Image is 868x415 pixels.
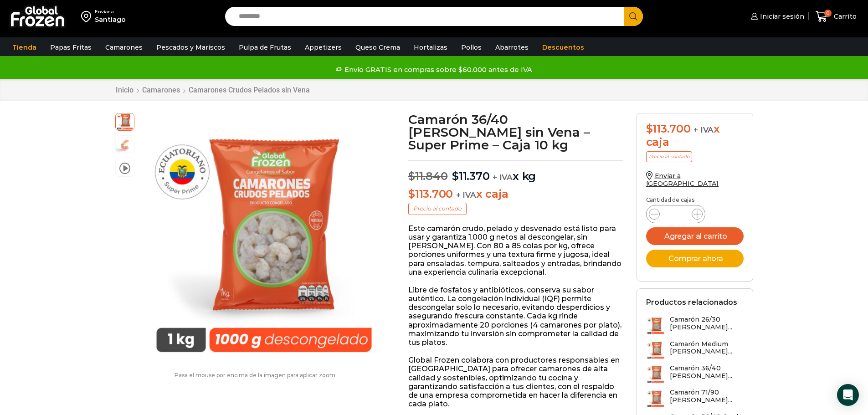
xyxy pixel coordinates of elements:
[832,12,857,21] span: Carrito
[646,298,737,307] h2: Productos relacionados
[749,7,804,26] a: Iniciar sesión
[142,86,180,94] a: Camarones
[837,384,859,406] div: Open Intercom Messenger
[646,316,744,335] a: Camarón 26/30 [PERSON_NAME]...
[408,188,623,201] p: x caja
[408,286,623,347] p: Libre de fosfatos y antibióticos, conserva su sabor auténtico. La congelación individual (IQF) pe...
[646,122,653,135] span: $
[624,7,643,26] button: Search button
[115,86,310,94] nav: Breadcrumb
[408,224,623,277] p: Este camarón crudo, pelado y desvenado está listo para usar y garantiza 1.000 g netos al desconge...
[456,190,476,200] span: + IVA
[452,169,489,183] bdi: 11.370
[670,389,744,404] h3: Camarón 71/90 [PERSON_NAME]...
[646,123,744,149] div: x caja
[452,169,459,183] span: $
[188,86,310,94] a: Camarones Crudos Pelados sin Vena
[115,372,395,379] p: Pasa el mouse por encima de la imagen para aplicar zoom
[46,39,96,56] a: Papas Fritas
[646,364,744,384] a: Camarón 36/40 [PERSON_NAME]...
[409,39,452,56] a: Hortalizas
[646,227,744,245] button: Agregar al carrito
[234,39,296,56] a: Pulpa de Frutas
[95,15,126,24] div: Santiago
[300,39,346,56] a: Appetizers
[408,160,623,183] p: x kg
[408,203,467,215] p: Precio al contado
[670,316,744,331] h3: Camarón 26/30 [PERSON_NAME]...
[646,250,744,267] button: Comprar ahora
[408,187,453,200] bdi: 113.700
[115,86,134,94] a: Inicio
[351,39,405,56] a: Queso Crema
[101,39,147,56] a: Camarones
[646,151,692,162] p: Precio al contado
[646,340,744,360] a: Camarón Medium [PERSON_NAME]...
[667,208,684,220] input: Product quantity
[493,173,513,182] span: + IVA
[538,39,589,56] a: Descuentos
[813,6,859,27] a: 0 Carrito
[670,340,744,356] h3: Camarón Medium [PERSON_NAME]...
[116,112,134,130] span: PM04004040
[491,39,533,56] a: Abarrotes
[646,389,744,408] a: Camarón 71/90 [PERSON_NAME]...
[95,9,126,15] div: Enviar a
[758,12,804,21] span: Iniciar sesión
[408,113,623,151] h1: Camarón 36/40 [PERSON_NAME] sin Vena – Super Prime – Caja 10 kg
[670,364,744,380] h3: Camarón 36/40 [PERSON_NAME]...
[824,10,832,17] span: 0
[646,172,719,188] a: Enviar a [GEOGRAPHIC_DATA]
[457,39,486,56] a: Pollos
[408,169,415,183] span: $
[408,169,447,183] bdi: 11.840
[646,122,691,135] bdi: 113.700
[8,39,41,56] a: Tienda
[408,356,623,408] p: Global Frozen colabora con productores responsables en [GEOGRAPHIC_DATA] para ofrecer camarones d...
[81,9,95,24] img: address-field-icon.svg
[693,125,714,134] span: + IVA
[152,39,230,56] a: Pescados y Mariscos
[408,187,415,200] span: $
[116,136,134,154] span: camaron-sin-cascara
[646,197,744,203] p: Cantidad de cajas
